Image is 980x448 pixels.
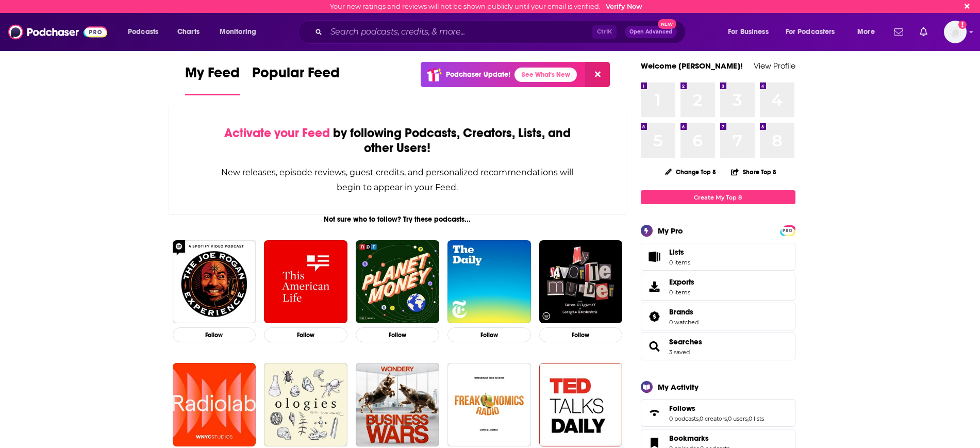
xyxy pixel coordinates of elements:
[669,337,702,346] a: Searches
[356,240,439,324] img: Planet Money
[308,20,695,44] div: Search podcasts, credits, & more...
[539,327,623,342] button: Follow
[330,3,642,10] div: Your new ratings and reviews will not be shown publicly until your email is verified.
[8,22,107,42] img: Podchaser - Follow, Share and Rate Podcasts
[264,363,347,446] img: Ologies with Alie Ward
[641,399,795,427] span: Follows
[173,363,256,446] img: Radiolab
[669,415,699,422] a: 0 podcasts
[539,240,623,324] img: My Favorite Murder with Karen Kilgariff and Georgia Hardstark
[447,327,531,342] button: Follow
[669,307,693,317] span: Brands
[669,319,699,326] a: 0 watched
[641,273,795,301] a: Exports
[782,227,794,235] span: PRO
[629,29,672,35] span: Open Advanced
[641,61,743,71] a: Welcome [PERSON_NAME]!
[669,434,709,443] span: Bookmarks
[659,165,723,178] button: Change Top 8
[641,243,795,271] a: Lists
[916,23,932,41] a: Show notifications dropdown
[252,64,340,88] span: Popular Feed
[700,415,727,422] a: 0 creators
[539,363,623,446] img: TED Talks Daily
[944,21,967,43] button: Show profile menu
[356,363,439,446] img: Business Wars
[169,215,627,224] div: Not sure who to follow? Try these podcasts...
[326,24,592,40] input: Search podcasts, credits, & more...
[446,70,510,79] p: Podchaser Update!
[212,24,270,40] button: open menu
[185,64,240,88] span: My Feed
[721,24,782,40] button: open menu
[644,250,665,264] span: Lists
[447,240,531,324] img: The Daily
[669,404,695,413] span: Follows
[728,25,769,39] span: For Business
[958,21,967,29] svg: Email not verified
[748,415,749,422] span: ,
[264,240,347,324] img: This American Life
[728,415,748,422] a: 0 users
[754,61,795,71] a: View Profile
[658,19,676,29] span: New
[669,247,690,257] span: Lists
[224,125,330,141] span: Activate your Feed
[356,327,439,342] button: Follow
[669,349,690,356] a: 3 saved
[857,25,875,39] span: More
[850,24,888,40] button: open menu
[606,3,642,10] a: Verify Now
[749,415,764,422] a: 0 lists
[730,162,777,182] button: Share Top 8
[641,333,795,360] span: Searches
[779,24,850,40] button: open menu
[221,126,575,156] div: by following Podcasts, Creators, Lists, and other Users!
[669,434,729,443] a: Bookmarks
[786,25,835,39] span: For Podcasters
[625,26,677,38] button: Open AdvancedNew
[641,303,795,330] span: Brands
[644,279,665,294] span: Exports
[669,247,684,257] span: Lists
[641,190,795,204] a: Create My Top 8
[447,363,531,446] img: Freakonomics Radio
[121,24,172,40] button: open menu
[669,259,690,266] span: 0 items
[264,327,347,342] button: Follow
[669,277,694,287] span: Exports
[890,23,907,41] a: Show notifications dropdown
[944,21,967,43] span: Logged in as MelissaPS
[644,406,665,420] a: Follows
[669,289,694,296] span: 0 items
[944,21,967,43] img: User Profile
[171,24,206,40] a: Charts
[221,165,575,195] div: New releases, episode reviews, guest credits, and personalized recommendations will begin to appe...
[782,226,794,234] a: PRO
[658,382,699,392] div: My Activity
[128,25,158,39] span: Podcasts
[252,64,340,95] a: Popular Feed
[173,240,256,324] img: The Joe Rogan Experience
[644,309,665,324] a: Brands
[727,415,728,422] span: ,
[173,327,256,342] button: Follow
[699,415,700,422] span: ,
[669,404,764,413] a: Follows
[185,64,240,95] a: My Feed
[514,68,577,82] a: See What's New
[669,307,699,317] a: Brands
[220,25,256,39] span: Monitoring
